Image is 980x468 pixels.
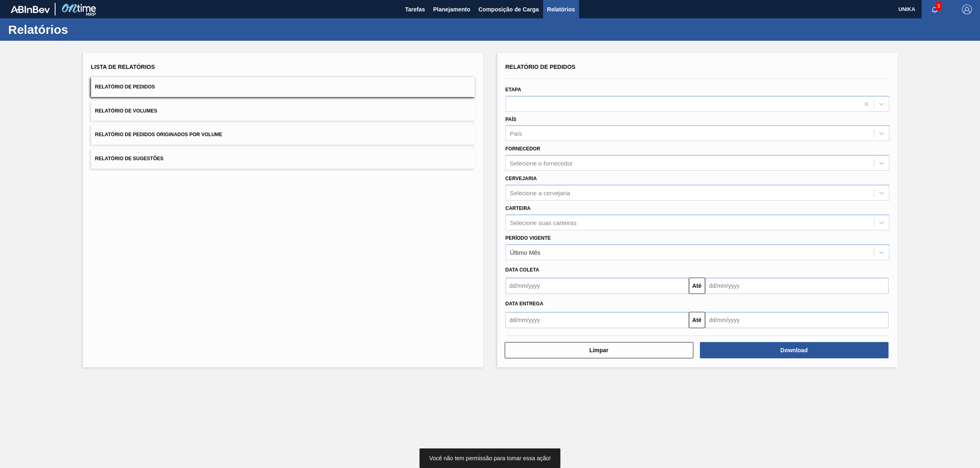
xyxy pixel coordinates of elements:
[506,301,543,307] span: Data entrega
[91,77,475,97] button: Relatório de Pedidos
[11,6,50,13] img: TNhmsLtSVTkK8tSr43FrP2fwEKptu5GPRR3wAAAABJRU5ErkJggg==
[962,4,972,14] img: Logout
[91,101,475,121] button: Relatório de Volumes
[429,455,550,461] span: Você não tem permissão para tomar essa ação!
[506,64,576,70] span: Relatório de Pedidos
[95,132,223,137] span: Relatório de Pedidos Originados por Volume
[547,4,575,14] span: Relatórios
[95,84,155,90] span: Relatório de Pedidos
[506,278,689,294] input: dd/mm/yyyy
[479,4,539,14] span: Composição de Carga
[91,125,475,145] button: Relatório de Pedidos Originados por Volume
[505,342,693,358] button: Limpar
[506,205,531,211] label: Carteira
[95,156,164,161] span: Relatório de Sugestões
[506,117,517,122] label: País
[433,4,470,14] span: Planejamento
[510,130,522,137] div: País
[705,278,889,294] input: dd/mm/yyyy
[506,146,540,152] label: Fornecedor
[506,312,689,328] input: dd/mm/yyyy
[91,64,155,70] span: Lista de Relatórios
[506,235,551,241] label: Período Vigente
[689,312,705,328] button: Até
[506,87,521,93] label: Etapa
[8,25,153,34] h1: Relatórios
[95,108,157,114] span: Relatório de Volumes
[510,219,577,226] div: Selecione suas carteiras
[935,2,942,11] span: 3
[506,267,539,273] span: Data coleta
[506,176,537,181] label: Cervejaria
[510,160,573,167] div: Selecione o fornecedor
[689,278,705,294] button: Até
[510,189,570,196] div: Selecione a cervejaria
[91,149,475,169] button: Relatório de Sugestões
[405,4,425,14] span: Tarefas
[705,312,889,328] input: dd/mm/yyyy
[922,4,948,15] button: Notificações
[510,249,541,256] div: Último Mês
[700,342,889,358] button: Download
